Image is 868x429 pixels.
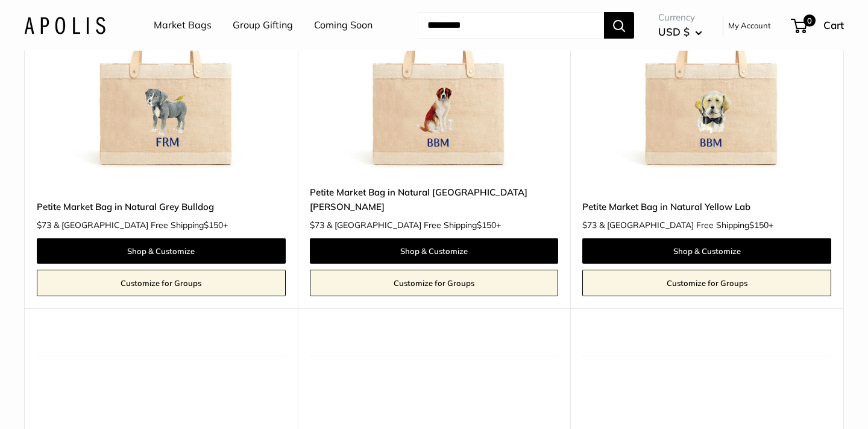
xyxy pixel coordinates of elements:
[37,270,286,296] a: Customize for Groups
[154,16,212,34] a: Market Bags
[37,200,286,214] a: Petite Market Bag in Natural Grey Bulldog
[418,12,604,39] input: Search...
[310,185,559,214] a: Petite Market Bag in Natural [GEOGRAPHIC_DATA][PERSON_NAME]
[37,220,51,230] span: $73
[582,200,831,214] a: Petite Market Bag in Natural Yellow Lab
[24,16,105,34] img: Apolis
[582,220,597,230] span: $73
[314,16,373,34] a: Coming Soon
[658,9,702,26] span: Currency
[204,220,223,230] span: $150
[823,19,844,31] span: Cart
[792,16,844,35] a: 0 Cart
[310,270,559,296] a: Customize for Groups
[749,220,769,230] span: $150
[599,221,773,229] span: & [GEOGRAPHIC_DATA] Free Shipping +
[582,270,831,296] a: Customize for Groups
[658,25,690,38] span: USD $
[804,14,816,27] span: 0
[582,238,831,264] a: Shop & Customize
[310,238,559,264] a: Shop & Customize
[658,22,702,42] button: USD $
[233,16,293,34] a: Group Gifting
[477,220,496,230] span: $150
[37,238,286,264] a: Shop & Customize
[54,221,228,229] span: & [GEOGRAPHIC_DATA] Free Shipping +
[327,221,501,229] span: & [GEOGRAPHIC_DATA] Free Shipping +
[728,18,771,33] a: My Account
[310,220,324,230] span: $73
[604,12,634,39] button: Search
